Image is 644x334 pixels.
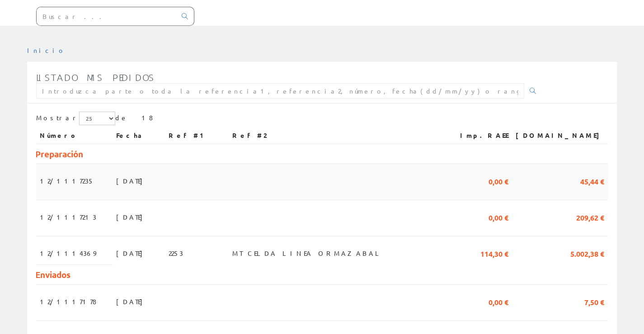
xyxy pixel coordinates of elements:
span: Preparación [35,148,83,160]
span: [DATE] [116,173,147,188]
span: 114,30 € [480,245,508,261]
select: Mostrar [79,112,115,125]
span: 12/1114369 [40,245,96,261]
span: 12/1117235 [40,173,94,188]
th: [DOMAIN_NAME] [512,127,608,144]
span: [DATE] [116,294,147,309]
span: MT CELDA LINEA ORMAZABAL [232,245,383,261]
span: 209,62 € [576,209,604,225]
span: [DATE] [116,245,147,261]
th: Imp.RAEE [444,127,512,144]
span: 0,00 € [489,173,508,188]
input: Buscar ... [37,7,176,25]
th: Fecha [113,127,165,144]
span: Listado mis pedidos [36,72,155,83]
span: 0,00 € [489,294,508,309]
span: 2253 [169,245,183,261]
th: Número [36,127,113,144]
span: 7,50 € [584,294,604,309]
span: 12/1117178 [40,294,96,309]
th: Ref #1 [165,127,229,144]
input: Introduzca parte o toda la referencia1, referencia2, número, fecha(dd/mm/yy) o rango de fechas(dd... [36,83,524,99]
span: 45,44 € [580,173,604,188]
span: Enviados [35,269,71,280]
label: Mostrar [36,112,115,125]
span: 12/1117213 [40,209,96,225]
div: de 18 [36,112,608,127]
a: Inicio [27,46,66,54]
th: Ref #2 [229,127,444,144]
span: 5.002,38 € [570,245,604,261]
span: 0,00 € [489,209,508,225]
span: [DATE] [116,209,147,225]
